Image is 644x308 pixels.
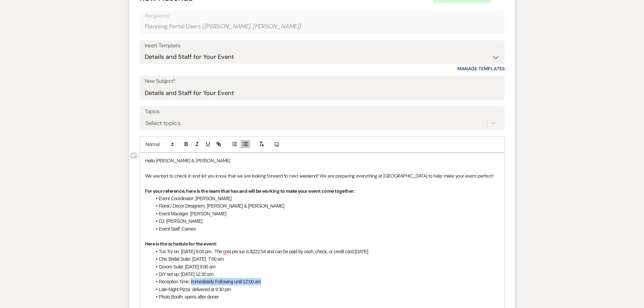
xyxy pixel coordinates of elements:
[457,66,505,72] a: Manage Templates
[159,211,226,216] span: Event Manager: [PERSON_NAME]
[145,107,500,117] label: Topics
[159,249,369,254] span: Tux Try on: [DATE] 6:00 pm. The cost per tux is $222.54 and can be paid by cash, check, or credit...
[145,158,230,164] span: Hello [PERSON_NAME] & [PERSON_NAME]
[159,203,284,209] span: Floral / Decor Designers: [PERSON_NAME] & [PERSON_NAME]
[159,256,224,262] span: Chic Bridal Suite: [DATE] 7:00 am
[159,218,202,224] span: DJ: [PERSON_NAME]
[145,188,355,194] strong: For your reference, here is the team that has and will be working to make your event come together:
[145,76,500,86] label: New Subject*
[159,294,219,300] span: Photo Booth: opens after dinner
[145,173,494,179] span: We wanted to check in and let you know that we are looking forward to next weekend! We are prepar...
[159,196,232,201] span: Event Coordinator: [PERSON_NAME]
[145,241,217,247] strong: Here is the schedule for the event:
[145,11,500,20] p: Recipients*
[159,264,216,269] span: Groom Suite: [DATE] 9:00 am
[145,41,500,51] div: Insert Template
[159,279,261,284] span: Reception Time: Immediately Following until 12:00 am
[159,287,231,292] span: Late-Night Pizza: delivered at 9:30 pm
[145,119,181,128] div: Select topics
[159,271,214,277] span: DIY set up: [DATE] 12:30 pm
[159,226,196,232] span: Event Staff: Cameo
[145,20,500,33] div: Planning Portal Users
[202,22,301,31] span: ( [PERSON_NAME], [PERSON_NAME] )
